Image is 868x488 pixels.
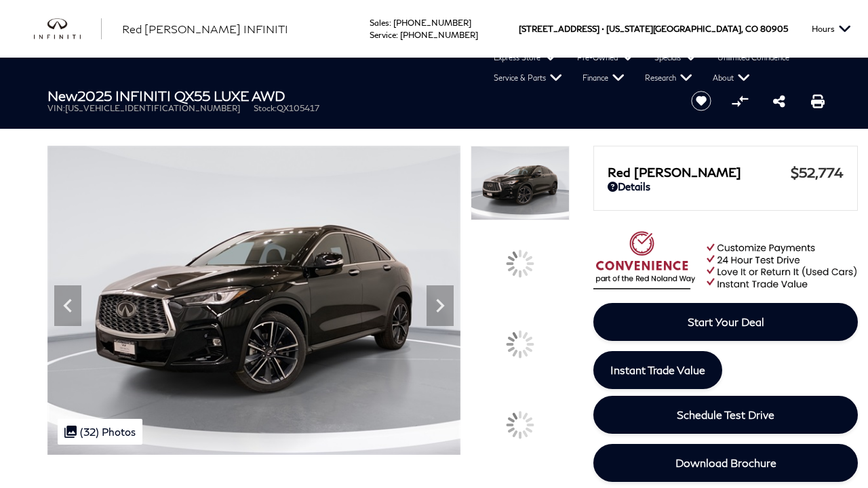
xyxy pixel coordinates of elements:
[707,47,800,68] a: Unlimited Confidence
[58,419,142,445] div: (32) Photos
[593,303,858,341] a: Start Your Deal
[370,18,389,28] span: Sales
[567,47,644,68] a: Pre-Owned
[122,21,288,37] a: Red [PERSON_NAME] INFINITI
[773,93,785,109] a: Share this New 2025 INFINITI QX55 LUXE AWD
[484,68,572,88] a: Service & Parts
[389,18,391,28] span: :
[644,47,707,68] a: Specials
[277,103,319,113] span: QX105417
[47,103,65,113] span: VIN:
[34,18,102,40] img: INFINITI
[484,47,567,68] a: Express Store
[593,444,858,482] a: Download Brochure
[47,88,668,103] h1: 2025 INFINITI QX55 LUXE AWD
[703,68,760,88] a: About
[593,396,858,434] a: Schedule Test Drive
[791,164,844,180] span: $52,774
[811,93,825,109] a: Print this New 2025 INFINITI QX55 LUXE AWD
[471,146,570,220] img: New 2025 BLACK OBSIDIAN INFINITI LUXE AWD image 1
[519,24,788,34] a: [STREET_ADDRESS] • [US_STATE][GEOGRAPHIC_DATA], CO 80905
[14,47,868,88] nav: Main Navigation
[730,91,750,111] button: Compare vehicle
[608,165,791,180] span: Red [PERSON_NAME]
[34,18,102,40] a: infiniti
[635,68,703,88] a: Research
[393,18,471,28] a: [PHONE_NUMBER]
[254,103,277,113] span: Stock:
[400,30,478,40] a: [PHONE_NUMBER]
[593,351,722,389] a: Instant Trade Value
[572,68,635,88] a: Finance
[686,90,716,112] button: Save vehicle
[608,164,844,180] a: Red [PERSON_NAME] $52,774
[370,30,396,40] span: Service
[610,363,705,376] span: Instant Trade Value
[675,456,776,469] span: Download Brochure
[47,146,460,455] img: New 2025 BLACK OBSIDIAN INFINITI LUXE AWD image 1
[608,180,844,192] a: Details
[47,87,77,104] strong: New
[688,315,764,328] span: Start Your Deal
[396,30,398,40] span: :
[65,103,240,113] span: [US_VEHICLE_IDENTIFICATION_NUMBER]
[677,408,774,421] span: Schedule Test Drive
[122,22,288,35] span: Red [PERSON_NAME] INFINITI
